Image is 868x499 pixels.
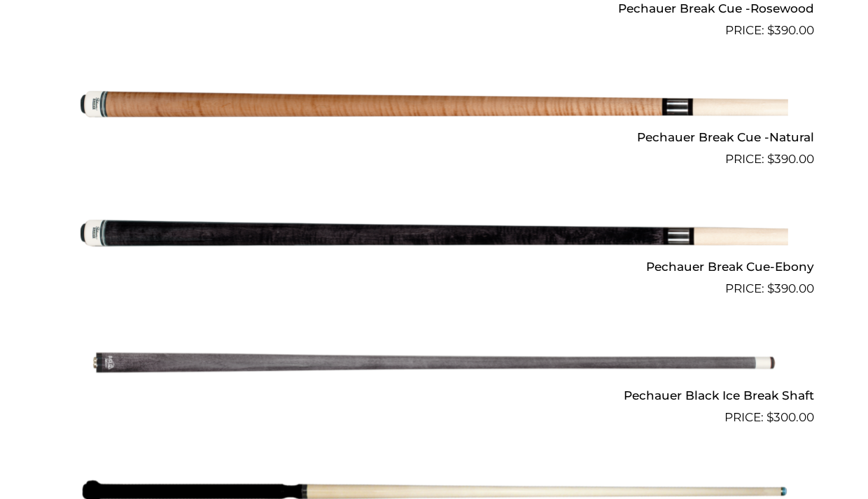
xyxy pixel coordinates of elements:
[55,383,813,409] h2: Pechauer Black Ice Break Shaft
[55,253,813,279] h2: Pechauer Break Cue-Ebony
[80,174,787,292] img: Pechauer Break Cue-Ebony
[766,152,813,166] bdi: 390.00
[55,174,813,297] a: Pechauer Break Cue-Ebony $390.00
[766,23,813,37] bdi: 390.00
[80,45,787,163] img: Pechauer Break Cue -Natural
[55,304,813,427] a: Pechauer Black Ice Break Shaft $300.00
[766,410,773,424] span: $
[766,410,813,424] bdi: 300.00
[766,23,773,37] span: $
[766,281,773,295] span: $
[80,304,787,421] img: Pechauer Black Ice Break Shaft
[766,152,773,166] span: $
[55,125,813,150] h2: Pechauer Break Cue -Natural
[766,281,813,295] bdi: 390.00
[55,45,813,169] a: Pechauer Break Cue -Natural $390.00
